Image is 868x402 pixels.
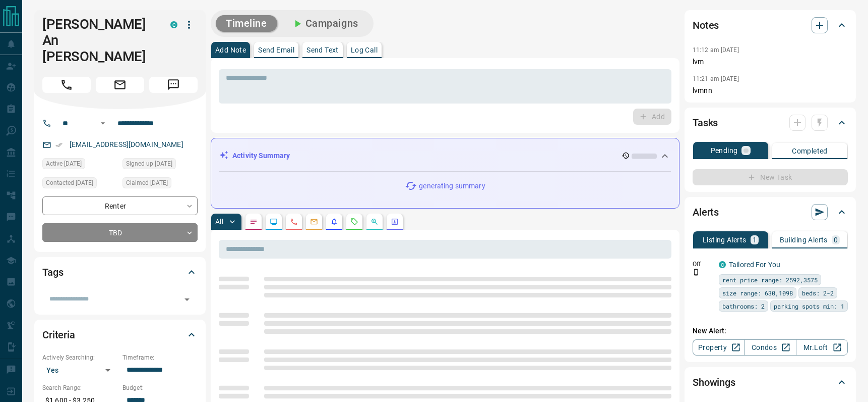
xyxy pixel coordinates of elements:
[693,85,848,96] p: lvmnn
[122,177,198,191] div: Mon Sep 08 2025
[693,75,739,82] p: 11:21 am [DATE]
[693,111,848,135] div: Tasks
[774,301,844,311] span: parking spots min: 1
[722,301,765,311] span: bathrooms: 2
[419,181,485,191] p: generating summary
[693,200,848,224] div: Alerts
[42,223,198,242] div: TBD
[149,77,198,93] span: Message
[250,218,258,226] svg: Notes
[42,327,75,343] h2: Criteria
[306,46,339,54] p: Send Text
[796,339,848,356] a: Mr.Loft
[693,326,848,336] p: New Alert:
[744,339,796,356] a: Condos
[42,158,117,172] div: Wed Sep 10 2025
[126,159,172,169] span: Signed up [DATE]
[46,159,82,169] span: Active [DATE]
[122,353,198,362] p: Timeframe:
[42,196,198,215] div: Renter
[350,218,358,226] svg: Requests
[42,353,117,362] p: Actively Searching:
[270,218,278,226] svg: Lead Browsing Activity
[42,77,91,93] span: Call
[42,383,117,392] p: Search Range:
[42,16,155,65] h1: [PERSON_NAME] An [PERSON_NAME]
[693,339,745,356] a: Property
[281,15,368,32] button: Campaigns
[42,362,117,378] div: Yes
[42,264,63,280] h2: Tags
[693,204,719,220] h2: Alerts
[122,158,198,172] div: Fri Aug 08 2025
[310,218,318,226] svg: Emails
[719,261,726,268] div: condos.ca
[70,140,183,148] a: [EMAIL_ADDRESS][DOMAIN_NAME]
[792,147,828,155] p: Completed
[729,261,780,269] a: Tailored For You
[46,178,93,188] span: Contacted [DATE]
[42,260,198,284] div: Tags
[693,13,848,37] div: Notes
[216,15,277,32] button: Timeline
[42,323,198,347] div: Criteria
[693,115,718,131] h2: Tasks
[802,288,834,298] span: beds: 2-2
[722,288,793,298] span: size range: 630,1098
[180,292,194,307] button: Open
[834,236,838,243] p: 0
[703,236,747,243] p: Listing Alerts
[42,177,117,191] div: Wed Sep 10 2025
[330,218,338,226] svg: Listing Alerts
[215,46,246,54] p: Add Note
[391,218,399,226] svg: Agent Actions
[693,46,739,54] p: 11:12 am [DATE]
[753,236,757,243] p: 1
[232,150,290,161] p: Activity Summary
[711,147,738,154] p: Pending
[55,141,63,148] svg: Email Verified
[96,77,144,93] span: Email
[351,46,378,54] p: Log Call
[122,383,198,392] p: Budget:
[693,269,700,276] svg: Push Notification Only
[97,117,109,129] button: Open
[170,21,177,28] div: condos.ca
[290,218,298,226] svg: Calls
[722,275,818,285] span: rent price range: 2592,3575
[693,370,848,394] div: Showings
[126,178,168,188] span: Claimed [DATE]
[219,146,671,165] div: Activity Summary
[780,236,828,243] p: Building Alerts
[693,374,735,390] h2: Showings
[693,260,713,269] p: Off
[693,57,848,67] p: lvm
[693,17,719,33] h2: Notes
[258,46,294,54] p: Send Email
[215,218,223,225] p: All
[370,218,379,226] svg: Opportunities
